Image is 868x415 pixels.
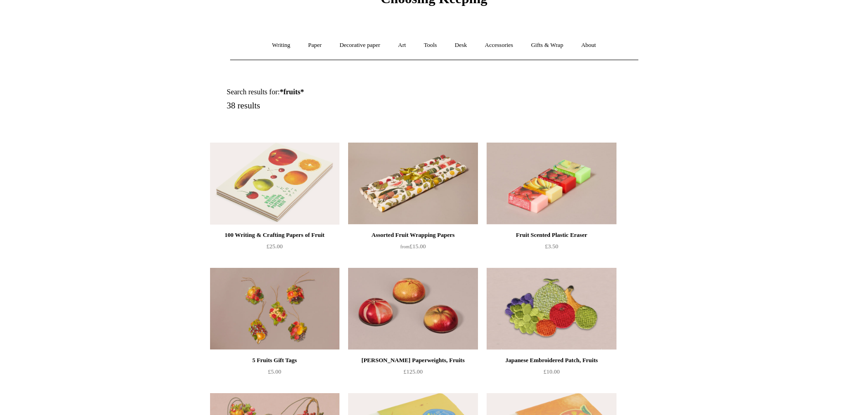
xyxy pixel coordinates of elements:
a: Assorted Fruit Wrapping Papers Assorted Fruit Wrapping Papers [348,143,478,225]
span: £125.00 [403,368,422,375]
img: John Derian Paperweights, Fruits [348,268,478,350]
a: 100 Writing & Crafting Papers of Fruit 100 Writing & Crafting Papers of Fruit [210,143,339,225]
a: Desk [447,33,475,57]
a: [PERSON_NAME] Paperweights, Fruits £125.00 [348,355,478,392]
a: 100 Writing & Crafting Papers of Fruit £25.00 [210,230,339,267]
a: Assorted Fruit Wrapping Papers from£15.00 [348,230,478,267]
a: Art [390,33,414,57]
span: £3.50 [545,243,558,250]
a: Fruit Scented Plastic Eraser £3.50 [487,230,616,267]
span: £10.00 [544,368,560,375]
img: 5 Fruits Gift Tags [210,268,339,350]
div: Japanese Embroidered Patch, Fruits [489,355,614,366]
span: £5.00 [268,368,281,375]
a: Fruit Scented Plastic Eraser Fruit Scented Plastic Eraser [487,143,616,225]
a: 5 Fruits Gift Tags 5 Fruits Gift Tags [210,268,339,350]
img: Assorted Fruit Wrapping Papers [348,143,478,225]
span: from [401,244,410,249]
img: Fruit Scented Plastic Eraser [487,143,616,225]
a: John Derian Paperweights, Fruits John Derian Paperweights, Fruits [348,268,478,350]
a: About [573,33,604,57]
a: Gifts & Wrap [523,33,571,57]
a: Paper [300,33,330,57]
img: 100 Writing & Crafting Papers of Fruit [210,143,339,225]
span: £15.00 [401,243,426,250]
a: Japanese Embroidered Patch, Fruits £10.00 [487,355,616,392]
div: Fruit Scented Plastic Eraser [489,230,614,241]
div: 5 Fruits Gift Tags [212,355,337,366]
a: Writing [264,33,298,57]
div: 100 Writing & Crafting Papers of Fruit [212,230,337,241]
div: Assorted Fruit Wrapping Papers [350,230,475,241]
h5: 38 results [227,101,445,111]
a: Japanese Embroidered Patch, Fruits Japanese Embroidered Patch, Fruits [487,268,616,350]
div: [PERSON_NAME] Paperweights, Fruits [350,355,475,366]
a: Tools [416,33,445,57]
a: 5 Fruits Gift Tags £5.00 [210,355,339,392]
span: £25.00 [267,243,283,250]
img: Japanese Embroidered Patch, Fruits [487,268,616,350]
h1: Search results for: [227,87,445,96]
a: Decorative paper [331,33,388,57]
a: Accessories [477,33,521,57]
